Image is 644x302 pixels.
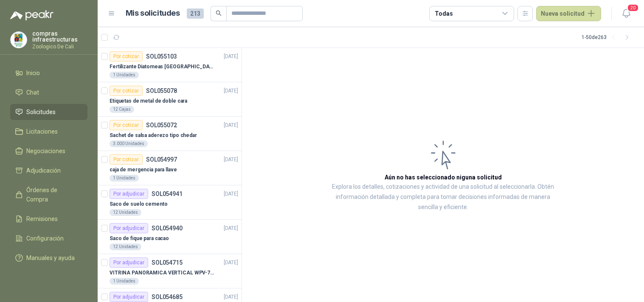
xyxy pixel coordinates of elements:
a: Configuración [10,230,87,246]
div: 1 Unidades [110,175,139,182]
div: 3.000 Unidades [110,140,148,147]
p: [DATE] [224,293,238,301]
span: Órdenes de Compra [26,185,79,204]
div: 12 Unidades [110,243,141,250]
span: search [216,10,222,16]
a: Por cotizarSOL055072[DATE] Sachet de salsa aderezo tipo chedar3.000 Unidades [98,117,242,151]
p: [DATE] [224,156,238,164]
span: 20 [627,4,639,12]
p: Etiquetas de metal de doble cara [110,97,187,105]
p: [DATE] [224,53,238,61]
a: Remisiones [10,211,87,227]
span: Remisiones [26,214,58,224]
p: [DATE] [224,87,238,95]
p: SOL055103 [146,53,177,59]
p: Saco de suelo cemento [110,200,167,208]
a: Por cotizarSOL055103[DATE] Fertilizante Diatomeas [GEOGRAPHIC_DATA] 25kg Polvo1 Unidades [98,48,242,82]
a: Por adjudicarSOL054715[DATE] VITRINA PANORAMICA VERTICAL WPV-700FA1 Unidades [98,254,242,288]
img: Company Logo [11,32,27,48]
p: [DATE] [224,190,238,198]
p: SOL054997 [146,157,177,162]
p: VITRINA PANORAMICA VERTICAL WPV-700FA [110,269,215,277]
div: 1 - 50 de 263 [582,31,634,44]
a: Órdenes de Compra [10,182,87,207]
span: Inicio [26,68,40,78]
div: 12 Unidades [110,209,141,216]
p: compras infraestructuras [32,31,87,42]
div: Por cotizar [110,51,143,62]
p: SOL054941 [152,191,183,197]
span: Solicitudes [26,107,56,117]
div: 1 Unidades [110,72,139,78]
a: Por cotizarSOL055078[DATE] Etiquetas de metal de doble cara12 Cajas [98,82,242,117]
button: 20 [619,6,634,21]
p: Zoologico De Cali [32,44,87,49]
a: Chat [10,84,87,101]
span: Negociaciones [26,146,65,156]
div: 1 Unidades [110,278,139,285]
div: Por adjudicar [110,223,148,233]
p: SOL055072 [146,122,177,128]
div: Por adjudicar [110,257,148,268]
img: Logo peakr [10,10,53,20]
p: SOL055078 [146,88,177,94]
span: Adjudicación [26,166,61,175]
p: SOL054715 [152,260,183,266]
p: SOL054685 [152,294,183,300]
p: [DATE] [224,121,238,129]
span: 213 [187,8,204,19]
h1: Mis solicitudes [126,7,180,20]
a: Manuales y ayuda [10,250,87,266]
a: Inicio [10,65,87,81]
a: Por cotizarSOL054997[DATE] caja de mergencia para llave1 Unidades [98,151,242,185]
a: Por adjudicarSOL054941[DATE] Saco de suelo cemento12 Unidades [98,185,242,220]
a: Adjudicación [10,162,87,179]
p: SOL054940 [152,225,183,231]
a: Negociaciones [10,143,87,159]
div: Por adjudicar [110,292,148,302]
p: [DATE] [224,224,238,232]
div: Por cotizar [110,120,143,130]
p: caja de mergencia para llave [110,166,177,174]
button: Nueva solicitud [536,6,601,21]
a: Solicitudes [10,104,87,120]
span: Manuales y ayuda [26,253,75,263]
span: Configuración [26,234,64,243]
a: Licitaciones [10,123,87,140]
span: Licitaciones [26,127,58,136]
div: Por cotizar [110,154,143,165]
span: Chat [26,88,39,97]
p: Explora los detalles, cotizaciones y actividad de una solicitud al seleccionarla. Obtén informaci... [327,182,559,213]
div: 12 Cajas [110,106,134,113]
h3: Aún no has seleccionado niguna solicitud [385,173,502,182]
div: Por cotizar [110,86,143,96]
div: Por adjudicar [110,189,148,199]
p: Sachet de salsa aderezo tipo chedar [110,131,197,140]
a: Por adjudicarSOL054940[DATE] Saco de fique para cacao12 Unidades [98,220,242,254]
p: Fertilizante Diatomeas [GEOGRAPHIC_DATA] 25kg Polvo [110,63,215,71]
p: [DATE] [224,259,238,267]
div: Todas [435,9,453,18]
p: Saco de fique para cacao [110,235,169,243]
